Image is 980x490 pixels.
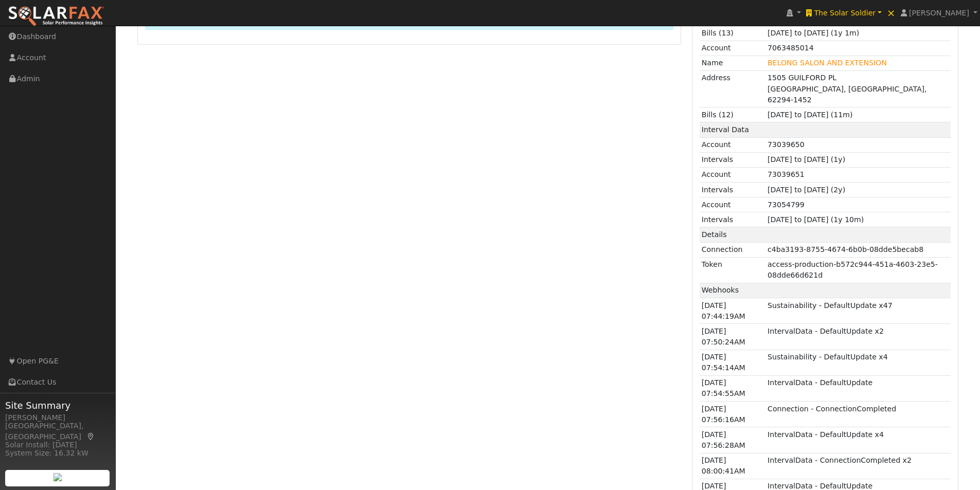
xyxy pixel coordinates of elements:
[5,412,110,423] div: [PERSON_NAME]
[766,183,951,197] td: [DATE] to [DATE] (2y)
[700,137,765,152] td: Account
[5,421,110,442] div: [GEOGRAPHIC_DATA], [GEOGRAPHIC_DATA]
[700,283,765,298] td: Webhooks
[814,9,876,17] span: The Solar Soldier
[700,453,765,479] td: [DATE] 08:00:41AM
[887,7,896,19] span: ×
[700,350,765,375] td: [DATE] 07:54:14AM
[766,26,951,41] td: [DATE] to [DATE] (1y 1m)
[766,197,951,212] td: 73054799
[700,212,765,227] td: Intervals
[700,375,765,401] td: [DATE] 07:54:55AM
[5,398,110,412] span: Site Summary
[86,432,96,441] a: Map
[766,167,951,182] td: 73039651
[766,242,951,257] td: c4ba3193-8755-4674-6b0b-08dde5becab8
[700,26,765,41] td: Bills (13)
[700,197,765,212] td: Account
[766,212,951,227] td: [DATE] to [DATE] (1y 10m)
[700,402,765,427] td: [DATE] 07:56:16AM
[766,56,951,70] td: BELONG SALON AND EXTENSION
[700,107,765,122] td: Bills (12)
[766,257,951,283] td: access-production-b572c944-451a-4603-23e5-08dde66d621d
[700,242,765,257] td: Connection
[700,298,765,324] td: [DATE] 07:44:19AM
[766,137,951,152] td: 73039650
[700,152,765,167] td: Intervals
[700,257,765,283] td: Token
[766,152,951,167] td: [DATE] to [DATE] (1y)
[766,350,951,375] td: Sustainability - DefaultUpdate x4
[909,9,969,17] span: [PERSON_NAME]
[700,70,765,107] td: Address
[5,448,110,459] div: System Size: 16.32 kW
[766,324,951,350] td: IntervalData - DefaultUpdate x2
[5,440,110,450] div: Solar Install: [DATE]
[700,41,765,56] td: Account
[766,375,951,401] td: IntervalData - DefaultUpdate
[54,473,62,481] img: retrieve
[8,6,104,27] img: SolarFax
[700,122,765,137] td: Interval Data
[766,41,951,56] td: 7063485014
[766,70,951,107] td: 1505 GUILFORD PL [GEOGRAPHIC_DATA], [GEOGRAPHIC_DATA], 62294-1452
[766,402,951,427] td: Connection - ConnectionCompleted
[766,107,951,122] td: [DATE] to [DATE] (11m)
[766,298,951,324] td: Sustainability - DefaultUpdate x47
[700,324,765,350] td: [DATE] 07:50:24AM
[700,167,765,182] td: Account
[700,56,765,70] td: Name
[700,427,765,453] td: [DATE] 07:56:28AM
[700,227,765,242] td: Details
[766,453,951,479] td: IntervalData - ConnectionCompleted x2
[700,183,765,197] td: Intervals
[766,427,951,453] td: IntervalData - DefaultUpdate x4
